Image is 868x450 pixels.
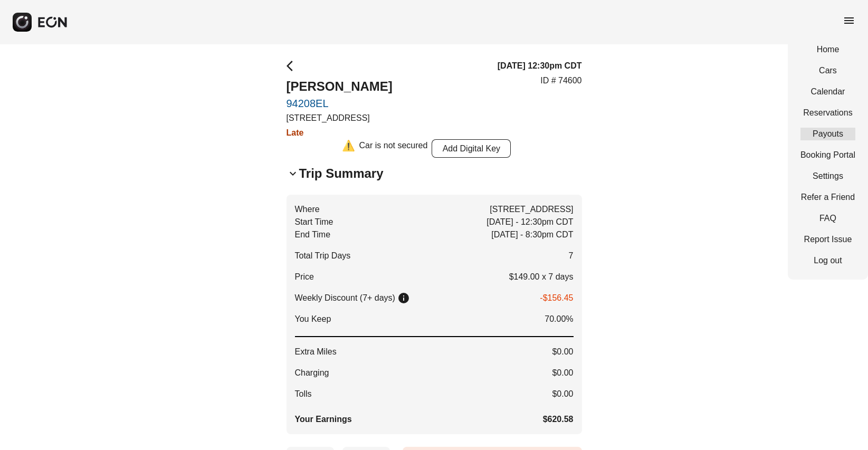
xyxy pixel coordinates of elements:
span: Where [295,203,320,216]
span: Start Time [295,216,333,228]
span: [DATE] - 12:30pm CDT [487,216,573,228]
h2: Trip Summary [299,165,384,182]
span: 70.00% [545,313,573,325]
span: $0.00 [552,388,573,400]
div: Car is not secured [359,139,428,158]
span: $0.00 [552,346,573,358]
span: arrow_back_ios [287,60,299,72]
span: Your Earnings [295,413,352,426]
span: menu [843,14,855,27]
a: FAQ [800,212,855,225]
p: ID # 74600 [540,74,581,87]
a: Home [800,43,855,56]
a: Calendar [800,85,855,98]
a: Report Issue [800,233,855,246]
a: Log out [800,254,855,267]
button: Add Digital Key [432,139,511,158]
p: Weekly Discount (7+ days) [295,292,395,304]
span: [STREET_ADDRESS] [490,203,573,216]
span: Total Trip Days [295,250,351,262]
a: Payouts [800,128,855,140]
button: Where[STREET_ADDRESS]Start Time[DATE] - 12:30pm CDTEnd Time[DATE] - 8:30pm CDTTotal Trip Days7Pri... [287,195,582,434]
p: [STREET_ADDRESS] [287,112,393,125]
h3: [DATE] 12:30pm CDT [498,60,582,72]
span: $620.58 [543,413,574,426]
a: Cars [800,64,855,77]
div: ⚠️ [342,139,355,158]
a: Refer a Friend [800,191,855,204]
a: 94208EL [287,97,393,110]
span: Tolls [295,388,312,400]
p: $149.00 x 7 days [509,271,574,283]
h2: [PERSON_NAME] [287,78,393,95]
span: You Keep [295,313,331,325]
a: Booking Portal [800,149,855,161]
h3: Late [287,127,393,139]
span: [DATE] - 8:30pm CDT [491,228,573,241]
span: 7 [569,250,574,262]
p: Price [295,271,314,283]
a: Reservations [800,107,855,119]
span: Charging [295,367,329,379]
span: $0.00 [552,367,573,379]
span: Extra Miles [295,346,337,358]
span: info [397,292,410,304]
span: End Time [295,228,331,241]
a: Settings [800,170,855,183]
span: keyboard_arrow_down [287,167,299,180]
p: -$156.45 [540,292,573,304]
